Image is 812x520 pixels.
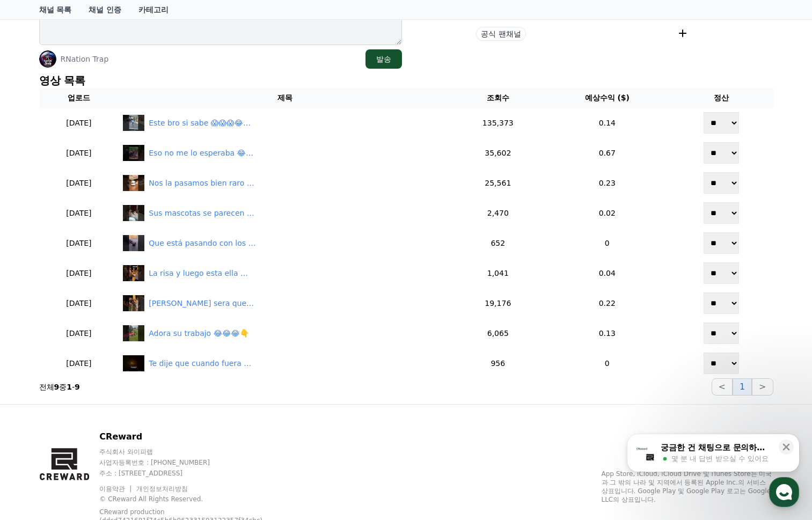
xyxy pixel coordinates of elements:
[39,73,773,88] p: 영상 목록
[451,88,545,108] th: 조회수
[451,198,545,228] td: 2,470
[39,168,119,198] td: [DATE]
[451,138,545,168] td: 35,602
[39,382,80,392] p: 전체 중 -
[670,88,773,108] th: 정산
[123,175,447,191] a: Nos la pasamos bien raro 😂😂😂 via martinlondonob ❤️ Nos la pasamos bien raro 😂😂😂 via martinlondono...
[451,228,545,258] td: 652
[123,295,144,311] img: Ella sera que lo ama 😂☠️☠️
[123,235,144,251] img: Que está pasando con los Jovenes 😂😂😂
[99,495,288,503] p: © CReward All Rights Reserved.
[3,340,71,367] a: 홈
[149,208,256,219] div: Sus mascotas se parecen al dueño 😂😂😂
[712,378,733,396] button: <
[545,198,670,228] td: 0.02
[149,118,256,129] div: Este bro si sabe 😱😱😱😂😂😂
[545,228,670,258] td: 0
[39,318,119,348] td: [DATE]
[123,175,144,191] img: Nos la pasamos bien raro 😂😂😂 via martinlondonob ❤️
[39,288,119,318] td: [DATE]
[545,88,670,108] th: 예상수익 ($)
[98,357,111,365] span: 대화
[99,458,288,467] p: 사업자등록번호 : [PHONE_NUMBER]
[123,205,447,221] a: Sus mascotas se parecen al dueño 😂😂😂 Sus mascotas se parecen al dueño 😂😂😂
[123,145,144,161] img: Eso no me lo esperaba 😂😂😂😱
[451,258,545,288] td: 1,041
[123,265,447,281] a: La risa y luego esta ella 😂😂😂 La risa y luego esta ella 😂😂😂
[39,258,119,288] td: [DATE]
[123,355,447,371] a: Te dije que cuando fuera mi turno me ibas a odiar 👀 #housemusic #newmusic #deephouse #music Te di...
[123,235,447,251] a: Que está pasando con los Jovenes 😂😂😂 Que está pasando con los Jovenes 😂😂😂
[123,205,144,221] img: Sus mascotas se parecen al dueño 😂😂😂
[67,383,72,391] strong: 1
[149,298,256,309] div: Ella sera que lo ama 😂☠️☠️
[136,485,188,493] a: 개인정보처리방침
[123,295,447,311] a: Ella sera que lo ama 😂☠️☠️ [PERSON_NAME] sera que lo ama 😂☠️☠️
[545,168,670,198] td: 0.23
[545,348,670,378] td: 0
[545,138,670,168] td: 0.67
[123,145,447,161] a: Eso no me lo esperaba 😂😂😂😱 Eso no me lo esperaba 😂😂😂😱
[545,108,670,138] td: 0.14
[733,378,752,396] button: 1
[99,485,133,493] a: 이용약관
[602,470,773,504] p: App Store, iCloud, iCloud Drive 및 iTunes Store는 미국과 그 밖의 나라 및 지역에서 등록된 Apple Inc.의 서비스 상표입니다. Goo...
[752,378,773,396] button: >
[545,258,670,288] td: 0.04
[451,288,545,318] td: 19,176
[166,356,179,365] span: 설정
[149,358,256,369] div: Te dije que cuando fuera mi turno me ibas a odiar 👀 #housemusic #newmusic #deephouse #music
[138,340,206,367] a: 설정
[75,383,80,391] strong: 9
[39,348,119,378] td: [DATE]
[123,325,144,341] img: Adora su trabajo 😂😂😂👇
[149,238,256,249] div: Que está pasando con los Jovenes 😂😂😂
[39,198,119,228] td: [DATE]
[451,318,545,348] td: 6,065
[451,168,545,198] td: 25,561
[545,288,670,318] td: 0.22
[71,340,138,367] a: 대화
[545,318,670,348] td: 0.13
[99,448,288,456] p: 주식회사 와이피랩
[123,265,144,281] img: La risa y luego esta ella 😂😂😂
[99,469,288,478] p: 주소 : [STREET_ADDRESS]
[54,383,60,391] strong: 9
[39,138,119,168] td: [DATE]
[123,355,144,371] img: Te dije que cuando fuera mi turno me ibas a odiar 👀 #housemusic #newmusic #deephouse #music
[39,50,56,68] img: RNation Trap
[451,108,545,138] td: 135,373
[149,328,248,339] div: Adora su trabajo 😂😂😂👇
[123,325,447,341] a: Adora su trabajo 😂😂😂👇 Adora su trabajo 😂😂😂👇
[149,148,256,159] div: Eso no me lo esperaba 😂😂😂😱
[149,178,256,189] div: Nos la pasamos bien raro 😂😂😂 via martinlondonob ❤️
[61,54,109,64] p: RNation Trap
[476,27,525,41] span: 공식 팬채널
[451,348,545,378] td: 956
[123,115,144,131] img: Este bro si sabe 😱😱😱😂😂😂
[365,49,402,69] button: 발송
[119,88,451,108] th: 제목
[39,88,119,108] th: 업로드
[34,356,40,365] span: 홈
[39,228,119,258] td: [DATE]
[123,115,447,131] a: Este bro si sabe 😱😱😱😂😂😂 Este bro si sabe 😱😱😱😂😂😂
[149,268,256,279] div: La risa y luego esta ella 😂😂😂
[99,430,288,443] p: CReward
[39,108,119,138] td: [DATE]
